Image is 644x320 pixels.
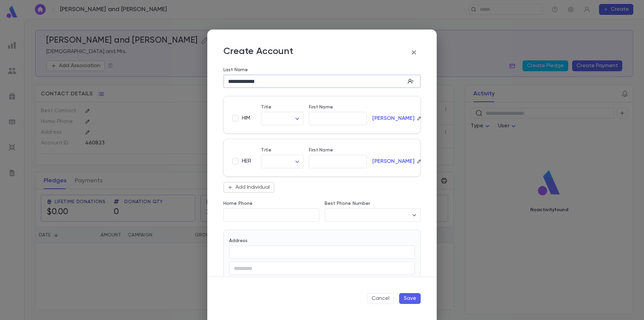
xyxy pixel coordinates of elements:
label: Address [229,238,248,243]
label: Last Name [223,67,248,73]
button: Add Individual [223,182,274,193]
label: Title [261,147,271,153]
div: ​ [325,209,421,222]
div: ​ [261,112,304,125]
button: Save [399,293,421,304]
label: First Name [309,147,333,153]
label: Best Phone Number [325,201,370,206]
button: Cancel [367,293,394,304]
label: First Name [309,104,333,110]
p: [PERSON_NAME] [372,158,415,165]
span: HIM [242,115,250,122]
p: [PERSON_NAME] [372,115,415,122]
p: Create Account [223,46,293,59]
label: Title [261,104,271,110]
label: Home Phone [223,201,253,206]
div: ​ [261,155,304,168]
span: HER [242,158,251,165]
